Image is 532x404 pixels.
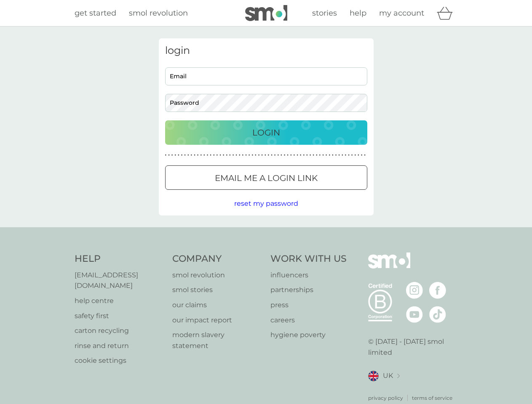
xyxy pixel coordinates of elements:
[361,153,363,157] p: ●
[297,153,298,157] p: ●
[300,153,302,157] p: ●
[350,8,366,18] span: help
[233,153,234,157] p: ●
[322,153,324,157] p: ●
[270,330,347,340] a: hygiene poverty
[284,153,286,157] p: ●
[342,153,343,157] p: ●
[437,5,458,21] div: basket
[406,306,423,323] img: visit the smol Youtube page
[329,153,330,157] p: ●
[200,153,202,157] p: ●
[234,198,298,209] button: reset my password
[213,153,215,157] p: ●
[274,153,276,157] p: ●
[261,153,263,157] p: ●
[215,171,318,185] p: Email me a login link
[229,153,231,157] p: ●
[345,153,347,157] p: ●
[187,153,189,157] p: ●
[75,340,164,351] p: rinse and return
[165,153,167,157] p: ●
[245,153,247,157] p: ●
[270,315,347,326] p: careers
[75,325,164,336] a: carton recycling
[429,282,446,299] img: visit the smol Facebook page
[172,315,262,326] a: our impact report
[172,284,262,295] p: smol stories
[358,153,359,157] p: ●
[383,370,393,381] span: UK
[368,394,403,402] a: privacy policy
[129,7,188,19] a: smol revolution
[429,306,446,323] img: visit the smol Tiktok page
[75,295,164,306] a: help centre
[287,153,289,157] p: ●
[290,153,292,157] p: ●
[251,153,253,157] p: ●
[368,252,410,281] img: smol
[234,199,298,207] span: reset my password
[194,153,195,157] p: ●
[379,8,424,18] span: my account
[270,300,347,311] a: press
[270,284,347,295] a: partnerships
[271,153,273,157] p: ●
[219,153,221,157] p: ●
[265,153,266,157] p: ●
[172,300,262,311] a: our claims
[379,7,424,19] a: my account
[332,153,334,157] p: ●
[172,270,262,281] a: smol revolution
[75,311,164,322] a: safety first
[223,153,225,157] p: ●
[165,165,367,190] button: Email me a login link
[75,8,116,18] span: get started
[242,153,244,157] p: ●
[316,153,318,157] p: ●
[181,153,183,157] p: ●
[338,153,340,157] p: ●
[172,252,262,266] h4: Company
[235,153,237,157] p: ●
[319,153,321,157] p: ●
[258,153,260,157] p: ●
[178,153,179,157] p: ●
[171,153,173,157] p: ●
[174,153,176,157] p: ●
[312,8,337,18] span: stories
[335,153,337,157] p: ●
[172,330,262,351] a: modern slavery statement
[75,355,164,366] a: cookie settings
[203,153,205,157] p: ●
[226,153,227,157] p: ●
[75,252,164,266] h4: Help
[277,153,279,157] p: ●
[354,153,356,157] p: ●
[303,153,305,157] p: ●
[249,153,250,157] p: ●
[351,153,353,157] p: ●
[239,153,241,157] p: ●
[294,153,295,157] p: ●
[270,270,347,281] a: influencers
[406,282,423,299] img: visit the smol Instagram page
[412,394,452,402] p: terms of service
[281,153,282,157] p: ●
[75,270,164,291] a: [EMAIL_ADDRESS][DOMAIN_NAME]
[168,153,170,157] p: ●
[165,120,367,145] button: Login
